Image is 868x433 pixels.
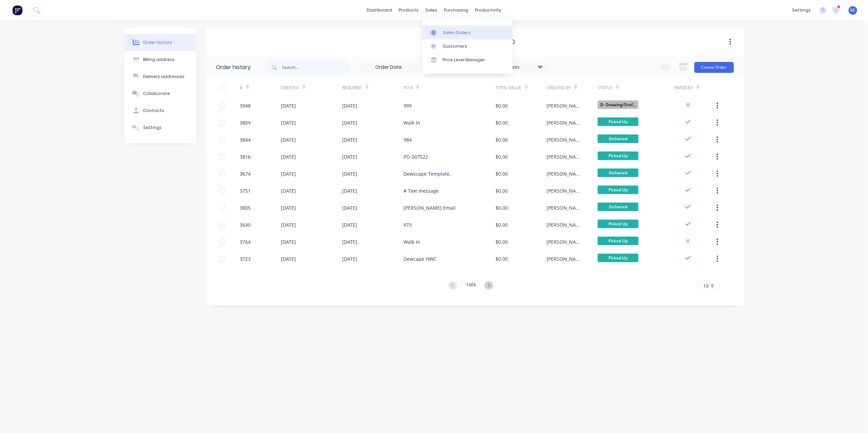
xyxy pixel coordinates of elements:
div: $0.00 [495,136,508,143]
div: 3809 [240,119,251,126]
div: [DATE] [281,187,296,194]
span: Picked Up [598,151,638,160]
div: settings [789,5,814,15]
button: Settings [124,119,196,136]
a: Customers [422,39,512,53]
div: Walk In [404,119,420,126]
div: Required [342,85,362,91]
div: 3805 [240,204,251,211]
div: [PERSON_NAME] [547,102,584,109]
div: Order history [143,39,172,46]
div: [PERSON_NAME] [547,153,584,160]
div: PO # [404,78,495,97]
div: 3816 [240,153,251,160]
div: Customers [443,43,467,49]
div: [PERSON_NAME] [547,136,584,143]
input: Search... [282,61,350,74]
span: Picked Up [598,186,638,194]
div: Total Value [495,78,547,97]
span: Delivered [598,169,638,177]
div: Invoiced [674,85,693,91]
div: 3751 [240,187,251,194]
div: $0.00 [495,204,508,211]
div: Sales Orders [443,30,471,36]
span: Picked Up [598,237,638,245]
div: $0.00 [495,153,508,160]
div: [DATE] [342,221,357,228]
div: [DATE] [342,102,357,109]
div: Status [598,85,613,91]
div: [DATE] [342,255,357,262]
div: 3844 [240,136,251,143]
span: Picked Up [598,117,638,126]
div: Invoiced [674,78,715,97]
div: [DATE] [342,187,357,194]
div: [PERSON_NAME] [547,255,584,262]
div: # Text message [404,187,439,194]
div: Created [281,78,342,97]
img: Factory [12,5,22,15]
span: GC [850,7,856,13]
div: Collaborate [143,91,170,97]
div: 984 [404,136,412,143]
span: Picked Up [598,254,638,262]
input: Order Date [360,62,417,73]
div: productivity [472,5,505,15]
div: $0.00 [495,255,508,262]
div: 3948 [240,102,251,109]
div: Created By [547,78,598,97]
span: Delivered [598,134,638,143]
div: [PERSON_NAME] [547,238,584,245]
div: PO # [404,85,413,91]
div: # [240,78,281,97]
div: # [240,85,243,91]
div: PO-007522 [404,153,428,160]
div: [PERSON_NAME] Email [404,204,456,211]
div: Dewscape Template. [404,170,451,177]
div: [DATE] [342,153,357,160]
div: Created By [547,85,571,91]
button: Billing address [124,51,196,68]
div: 1 of 4 [466,281,476,291]
div: $0.00 [495,102,508,109]
div: [DATE] [281,221,296,228]
div: sales [422,5,441,15]
div: [DATE] [281,153,296,160]
div: $0.00 [495,221,508,228]
div: [PERSON_NAME] [547,187,584,194]
div: Delivery addresses [143,74,185,80]
div: $0.00 [495,238,508,245]
div: purchasing [441,5,472,15]
button: Create Order [694,62,734,73]
div: $0.00 [495,170,508,177]
a: Sales Orders [422,26,512,39]
div: [DATE] [281,102,296,109]
div: [DATE] [342,238,357,245]
div: $0.00 [495,187,508,194]
div: [PERSON_NAME] [547,204,584,211]
button: Collaborate [124,85,196,102]
div: Total Value [495,85,521,91]
div: [DATE] [281,136,296,143]
div: [DATE] [281,170,296,177]
button: Delivery addresses [124,68,196,85]
div: $0.00 [495,119,508,126]
div: products [395,5,422,15]
div: [DATE] [342,119,357,126]
button: Order history [124,34,196,51]
div: [DATE] [342,204,357,211]
div: [DATE] [281,119,296,126]
div: Settings [143,125,162,131]
button: Contacts [124,102,196,119]
div: 3723 [240,255,251,262]
div: Contacts [143,108,164,114]
div: [DATE] [281,255,296,262]
div: 3764 [240,238,251,245]
div: 999 [404,102,412,109]
span: D- Drawing/Draf... [598,100,638,109]
div: Walk In [404,238,420,245]
div: [PERSON_NAME] [547,170,584,177]
span: 10 [704,282,709,289]
span: Picked Up [598,220,638,228]
a: Price Level Manager [422,53,512,67]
